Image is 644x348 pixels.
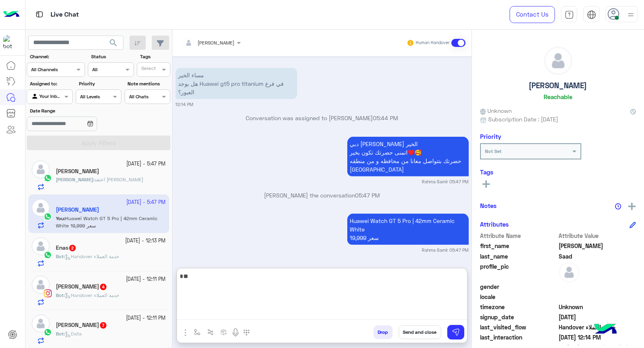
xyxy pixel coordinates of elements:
span: null [559,282,636,291]
button: Send and close [399,325,441,339]
button: create order [217,325,231,339]
b: : [56,253,65,259]
img: tab [34,9,45,19]
img: defaultAdmin.png [559,262,579,282]
a: Contact Us [510,6,555,23]
img: profile [626,10,636,20]
button: search [104,36,123,53]
a: tab [561,6,577,23]
span: first_name [480,242,557,250]
b: Not Set [485,148,502,154]
img: tab [587,10,596,19]
small: [DATE] - 5:47 PM [127,160,166,168]
span: Data [65,331,82,337]
h6: Tags [480,168,636,176]
h5: Nourhan Maher [56,283,107,290]
small: 12:14 PM [176,101,193,108]
span: Saad [559,252,636,261]
span: timezone [480,303,557,311]
label: Channel: [30,53,84,60]
img: send voice note [231,328,240,337]
span: Peter [559,242,636,250]
img: make a call [243,329,250,336]
label: Note mentions [128,80,169,87]
span: last_interaction [480,333,557,342]
span: 4 [100,284,106,290]
img: 1403182699927242 [3,35,18,50]
img: WhatsApp [44,328,52,336]
span: [PERSON_NAME] [198,40,235,46]
div: Select [140,65,156,74]
h5: Menna Saeed [56,322,107,329]
img: WhatsApp [44,174,52,182]
p: 27/9/2025, 5:47 PM [347,214,469,245]
button: Drop [374,325,393,339]
small: Human Handover [416,40,450,46]
span: [PERSON_NAME] [56,176,93,182]
span: 2025-09-27T09:14:50.504Z [559,333,636,342]
h6: Reachable [544,93,572,100]
label: Status [91,53,133,60]
span: 05:47 PM [355,192,380,199]
span: Subscription Date : [DATE] [488,115,558,123]
h6: Attributes [480,221,509,228]
img: send attachment [181,328,190,337]
span: اعتقد كويس [94,176,143,182]
label: Tags [140,53,170,60]
small: [DATE] - 12:11 PM [126,314,166,322]
button: Apply Filters [27,136,170,150]
b: : [56,292,65,298]
h5: Enas [56,244,77,251]
label: Assigned to: [30,80,72,87]
img: create order [221,329,227,335]
span: 2025-09-27T08:23:04.527Z [559,313,636,321]
small: Rahma Samir 05:47 PM [422,178,469,185]
img: Trigger scenario [207,329,214,335]
p: Conversation was assigned to [PERSON_NAME] [176,114,469,122]
img: WhatsApp [44,251,52,259]
p: [PERSON_NAME] the conversation [176,191,469,199]
p: Live Chat [51,9,79,20]
h6: Notes [480,202,497,209]
h5: Amir Mohamed [56,168,99,175]
small: Rahma Samir 05:47 PM [422,247,469,253]
button: Trigger scenario [204,325,217,339]
b: : [56,176,94,182]
img: send message [452,328,460,336]
img: Logo [3,6,19,23]
p: 27/9/2025, 12:14 PM [176,68,297,99]
img: defaultAdmin.png [32,237,50,255]
span: locale [480,293,557,301]
img: defaultAdmin.png [32,314,50,333]
span: search [108,38,118,48]
span: 05:44 PM [373,115,398,121]
h5: [PERSON_NAME] [529,81,587,90]
img: add [628,203,635,210]
span: 7 [100,322,106,329]
span: Bot [56,331,64,337]
span: signup_date [480,313,557,321]
span: last_name [480,252,557,261]
img: select flow [194,329,200,335]
span: Handover خدمة العملاء [65,292,119,298]
label: Priority [79,80,121,87]
span: profile_pic [480,262,557,281]
span: 2 [69,245,76,251]
span: Attribute Value [559,231,636,240]
img: notes [615,203,621,210]
span: Handover خدمة العملاء [65,253,119,259]
img: tab [565,10,574,19]
label: Date Range [30,107,121,115]
img: Instagram [44,289,52,297]
img: defaultAdmin.png [32,160,50,178]
h6: Priority [480,133,501,140]
button: select flow [191,325,204,339]
span: Bot [56,253,64,259]
span: null [559,293,636,301]
img: defaultAdmin.png [544,47,572,74]
span: Attribute Name [480,231,557,240]
span: gender [480,282,557,291]
small: [DATE] - 12:13 PM [125,237,166,245]
span: last_visited_flow [480,323,557,331]
small: [DATE] - 12:11 PM [126,276,166,283]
